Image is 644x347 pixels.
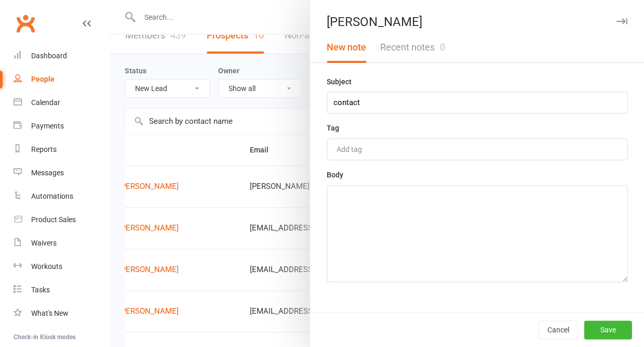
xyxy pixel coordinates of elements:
a: Messages [14,161,110,185]
a: Tasks [14,278,110,302]
input: Optional [327,92,627,113]
a: Payments [14,114,110,138]
div: Waivers [31,239,57,247]
a: Calendar [14,91,110,114]
span: 0 [439,42,445,53]
button: New note [320,32,373,62]
a: Waivers [14,232,110,255]
a: What's New [14,302,110,325]
div: Calendar [31,98,60,107]
label: Tag [327,122,339,134]
a: Product Sales [14,208,110,232]
div: Payments [31,122,64,130]
label: Subject [327,76,352,87]
div: Workouts [31,262,62,271]
div: Messages [31,169,64,177]
label: Body [327,169,343,181]
div: People [31,75,55,83]
a: Reports [14,138,110,161]
a: People [14,68,110,91]
a: Workouts [14,255,110,278]
a: Clubworx [12,10,38,36]
button: Save [584,320,632,339]
div: What's New [31,309,69,317]
div: Automations [31,192,73,200]
a: Dashboard [14,44,110,68]
div: Dashboard [31,52,67,60]
div: Tasks [31,286,50,294]
button: Cancel [538,320,578,339]
div: [PERSON_NAME] [310,15,644,29]
button: Recent notes0 [373,32,451,62]
div: Reports [31,145,57,153]
div: Product Sales [31,215,76,224]
a: Automations [14,185,110,208]
input: Add tag [336,143,372,156]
